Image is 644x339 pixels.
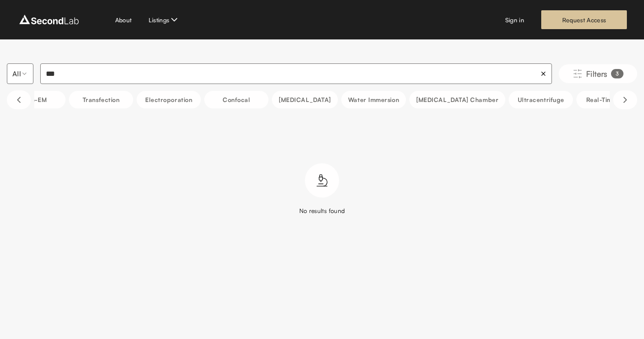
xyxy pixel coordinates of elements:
div: No results found [299,206,345,215]
button: Transfection [69,91,133,108]
button: Ultracentrifuge [509,91,573,108]
button: Real-Time PCR [576,91,641,108]
div: 3 [611,69,623,78]
a: Sign in [505,15,524,24]
button: Water Immersion [341,91,406,108]
button: Confocal [204,91,268,108]
button: Listings [149,15,179,25]
button: Scroll right [613,90,637,109]
img: logo [17,13,81,27]
button: Electroporation [137,91,201,108]
button: Flow Cytometry [272,91,338,108]
a: Request Access [541,10,627,29]
button: Select listing type [7,63,33,84]
button: Hypoxia Chamber [409,91,505,108]
button: Scroll left [7,90,31,109]
span: Filters [586,68,608,80]
button: Filters [559,64,637,83]
a: About [115,15,132,24]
